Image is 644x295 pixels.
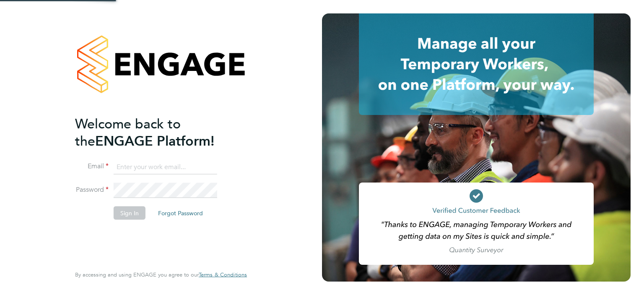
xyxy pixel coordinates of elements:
[114,206,145,220] button: Sign In
[75,115,181,149] span: Welcome back to the
[151,206,210,220] button: Forgot Password
[75,162,109,171] label: Email
[199,271,247,278] span: Terms & Conditions
[199,272,247,278] a: Terms & Conditions
[114,159,217,175] input: Enter your work email...
[75,115,239,149] h2: ENGAGE Platform!
[75,185,109,194] label: Password
[75,271,247,278] span: By accessing and using ENGAGE you agree to our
